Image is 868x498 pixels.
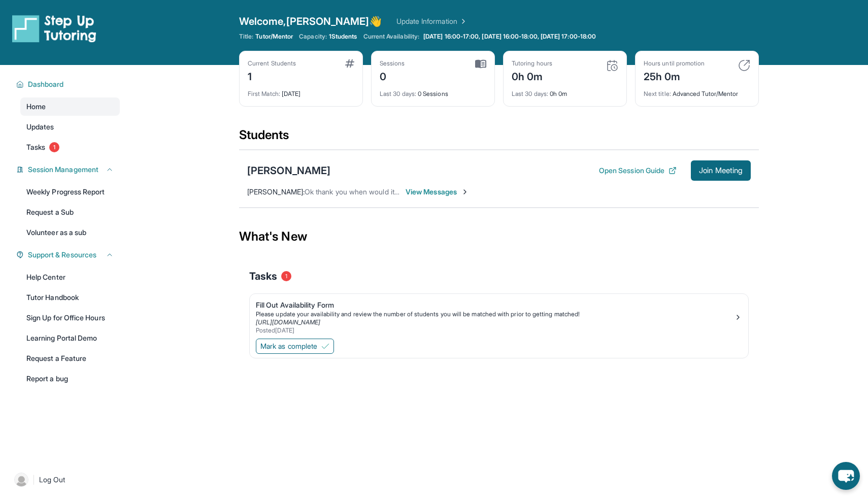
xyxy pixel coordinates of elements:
[380,84,486,98] div: 0 Sessions
[461,188,469,196] img: Chevron-Right
[644,90,671,97] span: Next title :
[281,271,291,281] span: 1
[239,32,253,41] span: Title:
[406,187,469,197] span: View Messages
[255,32,293,41] span: Tutor/Mentor
[20,268,120,286] a: Help Center
[599,165,677,176] button: Open Session Guide
[49,142,59,152] span: 1
[26,102,46,112] span: Home
[28,250,96,260] span: Support & Resources
[20,138,120,156] a: Tasks1
[256,339,334,354] button: Mark as complete
[691,160,751,181] button: Join Meeting
[644,84,750,98] div: Advanced Tutor/Mentor
[248,59,296,68] div: Current Students
[10,469,120,491] a: |Log Out
[32,474,35,486] span: |
[247,163,330,178] div: [PERSON_NAME]
[24,250,114,260] button: Support & Resources
[345,59,354,68] img: card
[248,90,280,97] span: First Match :
[396,16,468,26] a: Update Information
[20,309,120,327] a: Sign Up for Office Hours
[256,326,734,335] div: Posted [DATE]
[260,341,317,351] span: Mark as complete
[20,329,120,347] a: Learning Portal Demo
[699,168,743,174] span: Join Meeting
[14,473,28,487] img: user-img
[644,59,705,68] div: Hours until promotion
[512,90,548,97] span: Last 30 days :
[305,187,444,196] span: Ok thank you when would it be the first day
[239,127,759,149] div: Students
[380,90,416,97] span: Last 30 days :
[512,68,552,84] div: 0h 0m
[329,32,357,41] span: 1 Students
[24,79,114,89] button: Dashboard
[256,318,320,326] a: [URL][DOMAIN_NAME]
[256,300,734,310] div: Fill Out Availability Form
[26,122,54,132] span: Updates
[423,32,596,41] span: [DATE] 16:00-17:00, [DATE] 16:00-18:00, [DATE] 17:00-18:00
[248,84,354,98] div: [DATE]
[512,84,618,98] div: 0h 0m
[20,118,120,136] a: Updates
[363,32,419,41] span: Current Availability:
[20,97,120,116] a: Home
[24,164,114,175] button: Session Management
[20,288,120,307] a: Tutor Handbook
[299,32,327,41] span: Capacity:
[239,14,382,28] span: Welcome, [PERSON_NAME] 👋
[248,68,296,84] div: 1
[28,164,98,175] span: Session Management
[380,59,405,68] div: Sessions
[26,142,45,152] span: Tasks
[321,342,329,350] img: Mark as complete
[20,223,120,242] a: Volunteer as a sub
[249,269,277,283] span: Tasks
[20,349,120,368] a: Request a Feature
[28,79,64,89] span: Dashboard
[512,59,552,68] div: Tutoring hours
[421,32,598,41] a: [DATE] 16:00-17:00, [DATE] 16:00-18:00, [DATE] 17:00-18:00
[20,203,120,221] a: Request a Sub
[256,310,734,318] div: Please update your availability and review the number of students you will be matched with prior ...
[832,462,860,490] button: chat-button
[738,59,750,72] img: card
[247,187,305,196] span: [PERSON_NAME] :
[380,68,405,84] div: 0
[239,214,759,259] div: What's New
[20,370,120,388] a: Report a bug
[606,59,618,72] img: card
[457,16,468,26] img: Chevron Right
[475,59,486,69] img: card
[250,294,748,337] a: Fill Out Availability FormPlease update your availability and review the number of students you w...
[20,183,120,201] a: Weekly Progress Report
[12,14,96,43] img: logo
[39,475,65,485] span: Log Out
[644,68,705,84] div: 25h 0m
